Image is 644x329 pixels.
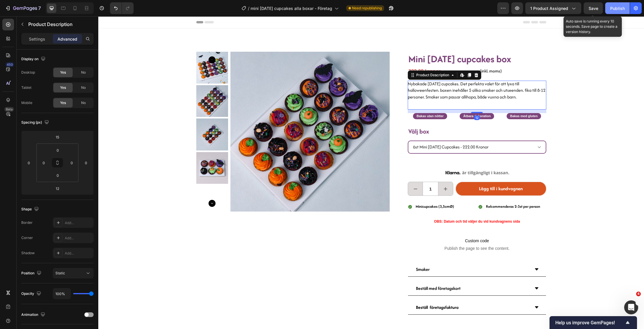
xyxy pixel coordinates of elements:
button: Carousel Next Arrow [110,183,117,191]
button: 7 [2,2,43,14]
div: Beta [4,107,14,112]
p: Nybakade [DATE] cupcakes. Det perfekta valet för att lyxa till halloweenfesten. boxen inehåller 5... [309,64,447,84]
strong: Rekommenderas 2-3st per person [388,187,442,193]
p: ⁠⁠⁠⁠⁠⁠⁠ [310,36,447,49]
div: Product Description [317,56,352,61]
button: Lägg till i kundvagnen [357,165,448,179]
input: 0px [52,171,64,180]
span: Bakas utan nötter [318,98,345,101]
span: Custom code [309,221,448,228]
div: 450 [6,62,14,67]
span: No [81,100,86,105]
div: Opacity [21,290,42,298]
div: 222.00 kronor [309,50,376,60]
div: Position [21,269,43,277]
p: 7 [38,5,41,12]
button: Show survey - Help us improve GemPages! [555,319,631,326]
iframe: Design area [98,16,644,329]
div: Publish [610,5,625,11]
div: Display on [21,55,47,63]
div: Add... [65,236,92,241]
div: 12 [376,99,381,104]
div: Undo/Redo [110,2,134,14]
span: Help us improve GemPages! [555,320,624,325]
p: Advanced [57,36,77,42]
p: Settings [29,36,45,42]
h2: Rich Text Editor. Editing area: main [309,35,448,50]
span: 4 [636,292,641,296]
strong: (inkl. moms) [381,51,403,58]
span: Need republishing [352,6,382,11]
input: 15 [52,133,63,141]
div: Lägg till i kundvagnen [381,169,424,176]
p: Product Description [28,21,91,28]
strong: Välj box [310,110,331,120]
span: Bakas med gluten [412,98,439,101]
button: Carousel Back Arrow [110,40,117,47]
span: No [81,85,86,90]
div: Corner [21,235,33,240]
span: 1 product assigned [530,5,568,11]
div: Spacing (px) [21,119,50,127]
div: Shadow [21,250,35,256]
div: Animation [21,311,46,319]
span: Save [589,6,598,11]
span: Mini [DATE] cupcakes box [310,36,413,49]
span: Static [55,271,65,275]
span: / [248,5,249,11]
span: Yes [60,100,66,105]
div: Border [21,220,33,225]
div: Mobile [21,100,32,105]
div: Shape [21,205,40,213]
strong: OBS: Datum och tid väljer du vid kundvagnens sida [336,203,422,207]
input: quantity [324,166,340,179]
span: No [81,70,86,75]
span: Yes [60,70,66,75]
button: Save [584,2,603,14]
span: Yes [60,85,66,90]
strong: Smaker [318,250,331,256]
strong: Beställ företagsfaktura [318,288,360,294]
div: Desktop [21,70,35,75]
div: Add... [65,220,92,226]
span: Publish the page to see the content. [309,229,448,235]
input: 0px [39,158,48,167]
button: Static [53,268,94,278]
input: 0px [67,158,76,167]
input: Auto [53,288,71,299]
input: 0 [24,158,33,167]
div: Add... [65,251,92,256]
strong: Beställ med företagskort [318,269,362,275]
button: Publish [605,2,630,14]
input: 0 [82,158,90,167]
span: Ätbara dekoration [365,98,392,101]
iframe: Intercom live chat [624,300,638,314]
button: increment [340,166,355,179]
div: Tablet [21,85,32,90]
span: mini [DATE] cupcakes alla boxar - Företag [251,5,332,11]
button: decrement [310,166,324,179]
input: 12 [52,184,63,193]
strong: Minicupcakes (3,5cmØ) [317,187,356,193]
button: 1 product assigned [525,2,581,14]
input: 0px [52,146,64,155]
img: gempages_530886339718022260-645c732c-0222-48b8-9ced-d0f578ee22a4.png [345,150,412,162]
